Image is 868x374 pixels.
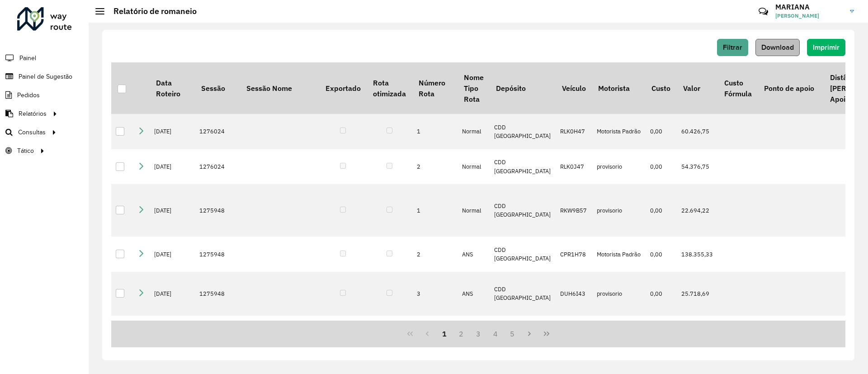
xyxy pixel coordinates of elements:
td: 138.355,33 [677,237,718,272]
td: CDD [GEOGRAPHIC_DATA] [490,184,556,237]
th: Nome Tipo Rota [458,62,490,114]
td: 0,00 [646,272,677,316]
td: [DATE] [150,184,195,237]
th: Sessão [195,62,240,114]
td: [DATE] [150,114,195,149]
td: RKW9B57 [556,184,592,237]
span: Pedidos [17,90,40,100]
td: CDD [GEOGRAPHIC_DATA] [490,149,556,185]
h3: MARIANA [775,3,843,11]
span: Filtrar [723,43,742,51]
td: CDD [GEOGRAPHIC_DATA] [490,237,556,272]
th: Depósito [490,62,556,114]
td: [DATE] [150,316,195,351]
td: provisorio [592,184,646,237]
td: 0,00 [646,237,677,272]
button: 3 [470,325,487,342]
span: Consultas [18,128,46,137]
td: RLK0J47 [556,149,592,185]
td: 2 [412,149,458,185]
td: 25.718,69 [677,272,718,316]
td: 1275948 [195,184,240,237]
td: CPR1H78 [556,237,592,272]
td: 16.075,17 [677,316,718,351]
th: Rota otimizada [367,62,412,114]
button: 4 [487,325,504,342]
td: 22.694,22 [677,184,718,237]
span: Relatórios [19,109,47,118]
td: Normal [458,316,490,351]
th: Custo Fórmula [718,62,758,114]
th: Valor [677,62,718,114]
td: 0,00 [646,114,677,149]
td: 1275948 [195,272,240,316]
td: provisorio [592,272,646,316]
button: 1 [436,325,453,342]
span: [PERSON_NAME] [775,12,843,20]
span: Painel de Sugestão [19,72,72,81]
td: DUH6I43 [556,272,592,316]
td: CDD [GEOGRAPHIC_DATA] [490,316,556,351]
button: Filtrar [717,39,748,56]
td: [DATE] [150,149,195,185]
button: 5 [504,325,521,342]
th: Motorista [592,62,646,114]
td: Normal [458,114,490,149]
button: Next Page [521,325,538,342]
span: Imprimir [813,43,840,51]
td: Normal [458,149,490,185]
td: 2 [412,237,458,272]
button: 2 [453,325,470,342]
td: provisorio [592,149,646,185]
th: Veículo [556,62,592,114]
th: Sessão Nome [240,62,319,114]
td: CDD [GEOGRAPHIC_DATA] [490,114,556,149]
td: Motorista Padrão [592,114,646,149]
td: 1 [412,184,458,237]
td: [DATE] [150,272,195,316]
a: Contato Rápido [754,2,773,21]
span: Download [761,43,794,51]
td: 1275948 [195,237,240,272]
th: Custo [646,62,677,114]
td: RLK0H47 [556,114,592,149]
td: Motorista Padrão [592,237,646,272]
span: Painel [19,53,36,63]
td: 1 [412,114,458,149]
button: Download [755,39,800,56]
td: FIJ5C05 [556,316,592,351]
td: ANS [458,272,490,316]
button: Imprimir [807,39,845,56]
td: provisorio [592,316,646,351]
td: 1275948 [195,316,240,351]
td: 3 [412,272,458,316]
th: Exportado [319,62,367,114]
td: 1276024 [195,114,240,149]
td: 60.426,75 [677,114,718,149]
td: 1276024 [195,149,240,185]
td: ANS [458,237,490,272]
td: CDD [GEOGRAPHIC_DATA] [490,272,556,316]
td: 0,00 [646,184,677,237]
td: 0,00 [646,149,677,185]
h2: Relatório de romaneio [104,6,197,16]
td: 4 [412,316,458,351]
td: Normal [458,184,490,237]
th: Número Rota [412,62,458,114]
button: Last Page [538,325,555,342]
td: 0,00 [646,316,677,351]
th: Ponto de apoio [758,62,824,114]
td: 54.376,75 [677,149,718,185]
span: Tático [17,146,34,156]
td: [DATE] [150,237,195,272]
th: Data Roteiro [150,62,195,114]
